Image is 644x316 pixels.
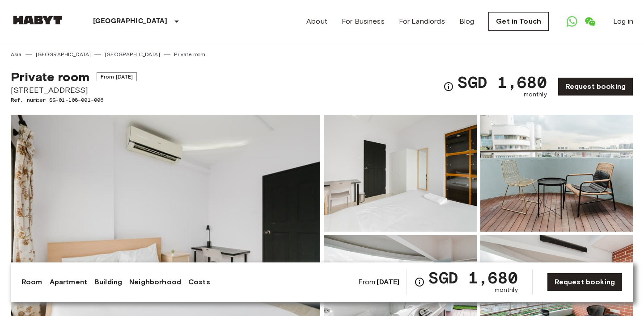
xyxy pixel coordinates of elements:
b: [DATE] [377,278,399,286]
svg: Check cost overview for full price breakdown. Please note that discounts apply to new joiners onl... [443,81,454,92]
a: Get in Touch [488,12,549,31]
span: SGD 1,680 [428,270,517,286]
a: Asia [11,50,22,58]
p: [GEOGRAPHIC_DATA] [93,16,168,27]
a: [GEOGRAPHIC_DATA] [36,50,91,58]
a: Request booking [558,77,633,96]
a: For Landlords [399,16,445,27]
a: Request booking [547,273,623,291]
span: monthly [524,90,547,99]
a: For Business [342,16,385,27]
a: Neighborhood [129,277,181,287]
span: SGD 1,680 [458,74,547,90]
span: [STREET_ADDRESS] [11,84,137,96]
a: About [306,16,327,27]
span: From: [358,277,400,287]
a: Log in [613,16,633,27]
img: Picture of unit SG-01-108-001-006 [324,115,477,232]
a: Costs [188,277,210,287]
span: Ref. number SG-01-108-001-006 [11,96,137,104]
a: [GEOGRAPHIC_DATA] [105,50,160,58]
a: Blog [459,16,475,27]
img: Habyt [11,16,64,25]
img: Picture of unit SG-01-108-001-006 [480,115,633,232]
a: Apartment [50,277,87,287]
span: Private room [11,69,89,84]
a: Building [94,277,122,287]
span: From [DATE] [97,72,137,81]
a: Open WhatsApp [563,12,581,30]
span: monthly [495,286,518,295]
svg: Check cost overview for full price breakdown. Please note that discounts apply to new joiners onl... [414,277,425,287]
a: Private room [174,50,206,58]
a: Open WeChat [581,12,599,30]
a: Room [21,277,42,287]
